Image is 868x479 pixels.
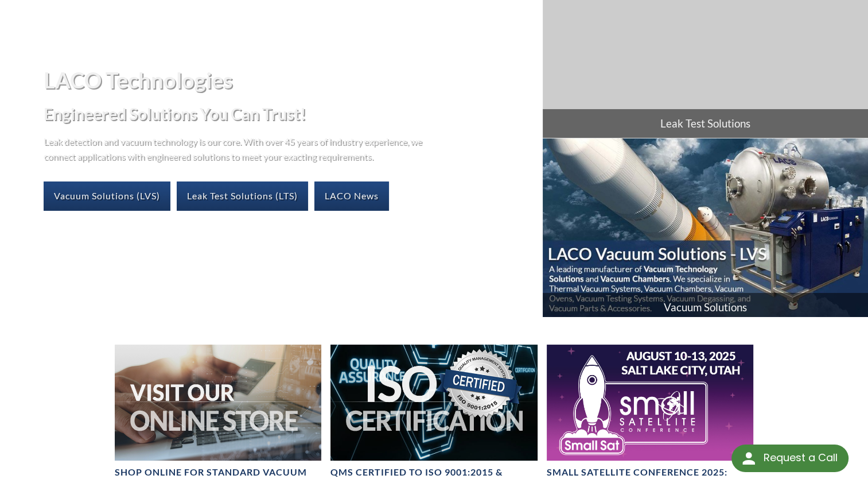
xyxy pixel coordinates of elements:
[739,449,758,468] img: round button
[543,109,868,138] span: Leak Test Solutions
[44,66,534,94] h1: LACO Technologies
[543,293,868,322] span: Vacuum Solutions
[763,445,837,471] div: Request a Call
[177,181,308,210] a: Leak Test Solutions (LTS)
[44,181,170,210] a: Vacuum Solutions (LVS)
[314,181,389,210] a: LACO News
[44,134,428,163] p: Leak detection and vacuum technology is our core. With over 45 years of industry experience, we c...
[44,103,534,125] h2: Engineered Solutions You Can Trust!
[543,138,868,321] img: LACO Vacuum Solutions - LVS header
[731,445,848,472] div: Request a Call
[543,138,868,321] a: Vacuum Solutions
